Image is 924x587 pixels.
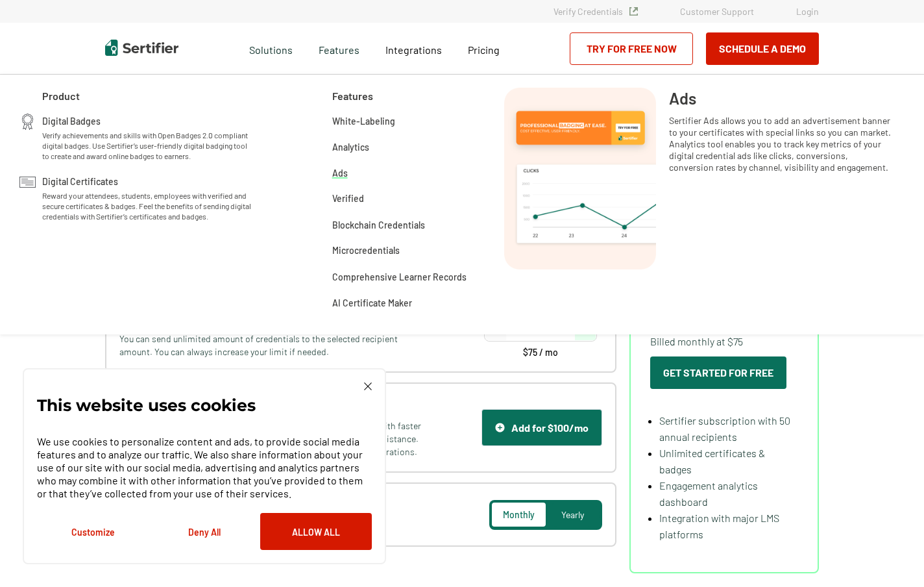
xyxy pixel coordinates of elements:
span: Pricing [468,44,500,56]
span: You can send unlimited amount of credentials to the selected recipient amount. You can always inc... [119,332,425,358]
span: Integration with major LMS platforms [659,512,779,540]
span: Product [42,88,80,104]
a: Verified [332,192,364,205]
a: Pricing [468,40,500,56]
a: Blockchain Credentials [332,218,425,231]
span: Yearly [561,509,584,520]
span: Engagement analytics dashboard [659,479,758,508]
a: Verify Credentials [553,6,638,17]
span: $75 / mo [523,348,558,357]
span: Digital Certificates [42,174,118,187]
button: Customize [37,513,149,550]
button: Get Started For Free [650,356,786,389]
a: Analytics [332,140,369,153]
a: Microcredentials [332,244,400,256]
span: Integrations [385,44,442,56]
span: Ads [669,88,696,108]
button: Allow All [260,513,372,550]
button: Support IconAdd for $100/mo [481,409,602,446]
img: Sertifier | Digital Credentialing Platform [105,40,178,56]
a: AI Certificate Maker [332,295,412,308]
span: Digital Badges [42,114,101,127]
span: Sertifier subscription with 50 annual recipients [659,414,790,443]
button: Deny All [149,513,260,550]
span: Monthly [503,509,535,520]
img: Support Icon [495,423,505,432]
span: Unlimited certificates & badges [659,447,765,475]
p: We use cookies to personalize content and ads, to provide social media features and to analyze ou... [37,435,372,500]
div: Add for $100/mo [495,421,589,434]
span: Billed monthly at $75 [650,333,743,349]
span: Verify achievements and skills with Open Badges 2.0 compliant digital badges. Use Sertifier’s use... [42,130,252,161]
a: Login [796,6,819,17]
img: Cookie Popup Close [364,382,372,390]
a: Digital BadgesVerify achievements and skills with Open Badges 2.0 compliant digital badges. Use S... [42,114,252,161]
a: Digital CertificatesReward your attendees, students, employees with verified and secure certifica... [42,174,252,221]
a: Customer Support [680,6,754,17]
span: Verified [332,191,364,206]
a: Ads [332,166,348,179]
span: Solutions [249,40,293,56]
button: Schedule a Demo [706,32,819,65]
img: Digital Badges Icon [19,114,36,130]
span: Sertifier Ads allows you to add an advertisement banner to your certificates with special links s... [669,115,892,173]
img: Ads [504,88,656,269]
span: Features [332,88,373,104]
img: Digital Certificates Icon [19,174,36,190]
p: This website uses cookies [37,399,256,412]
a: White-Labeling [332,114,395,127]
span: Microcredentials [332,243,400,258]
a: Try for Free Now [570,32,693,65]
img: Verified [629,7,638,16]
span: Features [319,40,359,56]
a: Integrations [385,40,442,56]
span: Reward your attendees, students, employees with verified and secure certificates & badges. Feel t... [42,190,252,221]
a: Comprehensive Learner Records [332,269,467,282]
